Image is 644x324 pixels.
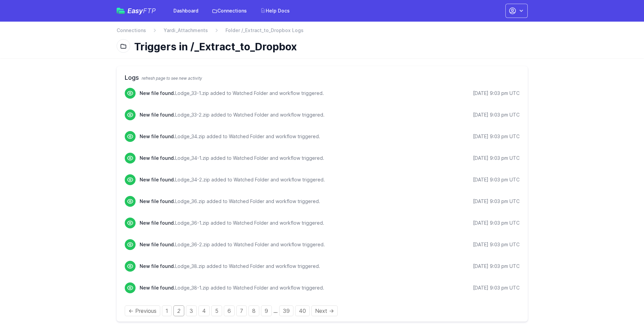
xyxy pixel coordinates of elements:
[143,7,156,15] span: FTP
[162,305,172,316] a: Page 1
[311,305,338,316] a: Next page
[248,305,259,316] a: Page 8
[125,73,520,82] h2: Logs
[140,263,320,270] p: Lodge_38.zip added to Watched Folder and workflow triggered.
[117,7,156,14] a: EasyFTP
[140,133,320,140] p: Lodge_34.zip added to Watched Folder and workflow triggered.
[473,263,520,270] div: [DATE] 9:03 pm UTC
[140,198,320,205] p: Lodge_36.zip added to Watched Folder and workflow triggered.
[125,307,520,315] div: Pagination
[473,284,520,291] div: [DATE] 9:03 pm UTC
[473,90,520,97] div: [DATE] 9:03 pm UTC
[140,111,325,118] p: Lodge_33-2.zip added to Watched Folder and workflow triggered.
[140,112,175,118] span: New file found.
[279,305,293,316] a: Page 39
[140,220,175,226] span: New file found.
[117,27,146,34] a: Connections
[473,133,520,140] div: [DATE] 9:03 pm UTC
[211,305,222,316] a: Page 5
[140,176,325,183] p: Lodge_34-2.zip added to Watched Folder and workflow triggered.
[140,220,324,226] p: Lodge_36-1.zip added to Watched Folder and workflow triggered.
[140,155,175,161] span: New file found.
[140,90,324,97] p: Lodge_33-1.zip added to Watched Folder and workflow triggered.
[273,307,278,314] span: …
[140,177,175,182] span: New file found.
[142,76,202,81] span: refresh page to see new activity
[473,155,520,161] div: [DATE] 9:03 pm UTC
[140,284,324,291] p: Lodge_38-1.zip added to Watched Folder and workflow triggered.
[140,242,175,247] span: New file found.
[295,305,310,316] a: Page 40
[140,263,175,269] span: New file found.
[117,27,528,38] nav: Breadcrumb
[224,305,235,316] a: Page 6
[256,5,294,17] a: Help Docs
[473,176,520,183] div: [DATE] 9:03 pm UTC
[140,133,175,139] span: New file found.
[134,41,522,53] h1: Triggers in /_Extract_to_Dropbox
[473,241,520,248] div: [DATE] 9:03 pm UTC
[473,220,520,226] div: [DATE] 9:03 pm UTC
[169,5,202,17] a: Dashboard
[140,155,324,161] p: Lodge_34-1.zip added to Watched Folder and workflow triggered.
[125,305,160,316] a: Previous page
[198,305,210,316] a: Page 4
[140,90,175,96] span: New file found.
[164,27,208,34] a: Yardi_Attachments
[208,5,251,17] a: Connections
[236,305,247,316] a: Page 7
[186,305,197,316] a: Page 3
[140,285,175,291] span: New file found.
[473,111,520,118] div: [DATE] 9:03 pm UTC
[140,198,175,204] span: New file found.
[127,7,156,14] span: Easy
[225,27,304,34] span: Folder /_Extract_to_Dropbox Logs
[117,8,125,14] img: easyftp_logo.png
[173,305,184,316] em: Page 2
[140,241,325,248] p: Lodge_36-2.zip added to Watched Folder and workflow triggered.
[473,198,520,205] div: [DATE] 9:03 pm UTC
[261,305,272,316] a: Page 9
